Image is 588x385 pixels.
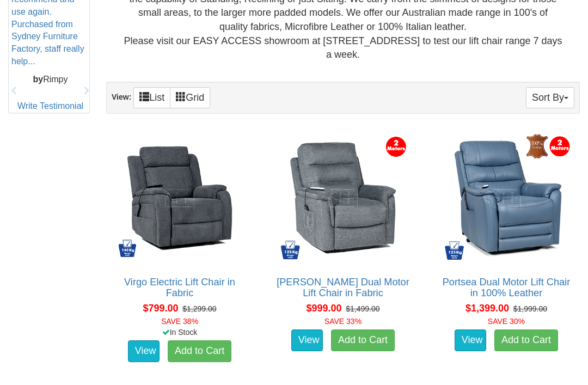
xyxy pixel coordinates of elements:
a: View [128,340,160,362]
span: $799.00 [143,303,178,314]
img: Bristow Dual Motor Lift Chair in Fabric [275,131,411,266]
img: Portsea Dual Motor Lift Chair in 100% Leather [439,131,574,266]
div: In Stock [104,327,255,338]
a: Add to Cart [494,329,558,351]
a: Grid [170,87,210,108]
a: Add to Cart [331,329,395,351]
a: List [133,87,170,108]
del: $1,999.00 [513,304,547,313]
a: Portsea Dual Motor Lift Chair in 100% Leather [443,277,571,298]
span: $999.00 [306,303,341,314]
a: [PERSON_NAME] Dual Motor Lift Chair in Fabric [277,277,409,298]
span: $1,399.00 [465,303,509,314]
p: Rimpy [11,74,89,86]
del: $1,299.00 [182,304,216,313]
img: Virgo Electric Lift Chair in Fabric [112,131,247,266]
a: View [455,329,486,351]
button: Sort By [526,87,574,108]
a: Write Testimonial [17,101,83,111]
font: SAVE 30% [488,317,525,326]
strong: View: [112,93,131,101]
font: SAVE 38% [161,317,198,326]
b: by [33,75,43,84]
del: $1,499.00 [346,304,379,313]
a: Add to Cart [168,340,231,362]
a: View [291,329,323,351]
font: SAVE 33% [324,317,362,326]
a: Virgo Electric Lift Chair in Fabric [124,277,235,298]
